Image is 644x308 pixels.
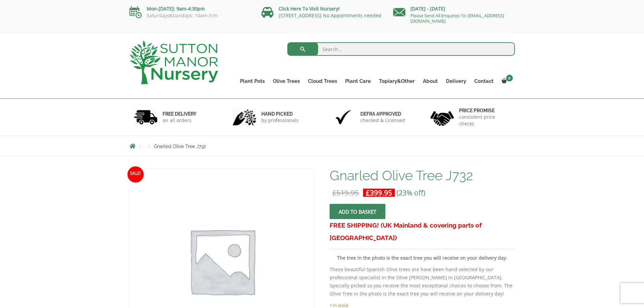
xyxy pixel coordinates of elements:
input: Search... [287,42,515,56]
p: on all orders [163,117,196,124]
a: Plant Care [341,76,375,86]
strong: The tree in the photo is the exact tree you will receive on your delivery day. [337,255,507,261]
a: Delivery [442,76,470,86]
a: Plant Pots [236,76,269,86]
p: These beautiful Spanish Olive trees are have been hand selected by our professional specialist in... [330,265,515,298]
h6: FREE DELIVERY [163,111,196,117]
h1: Gnarled Olive Tree J732 [330,168,515,183]
h3: FREE SHIPPING! (UK Mainland & covering parts of [GEOGRAPHIC_DATA]) [330,219,515,244]
span: £ [366,188,370,197]
a: Please Send All Enquiries To: [EMAIL_ADDRESS][DOMAIN_NAME] [410,13,504,24]
p: by professionals [261,117,299,124]
h6: hand picked [261,111,299,117]
img: 1.jpg [134,109,158,126]
a: Click Here To Visit Nursery! [279,5,340,12]
h6: Defra approved [360,111,405,117]
span: (23% off) [397,188,425,197]
p: Mon-[DATE]: 9am-4:30pm [129,5,251,13]
a: About [419,76,442,86]
span: £ [332,188,336,197]
nav: Breadcrumbs [129,143,515,149]
p: consistent price checks [459,114,510,127]
img: 3.jpg [332,109,355,126]
bdi: 399.95 [366,188,392,197]
p: [DATE] - [DATE] [393,5,515,13]
img: logo [129,41,218,84]
a: [STREET_ADDRESS] No Appointments needed [279,12,381,19]
p: Saturdays&Sundays: 10am-3:m [129,13,251,18]
a: 0 [498,76,515,86]
h6: Price promise [459,108,510,114]
a: Topiary&Other [375,76,419,86]
a: Contact [470,76,498,86]
p: checked & Licensed [360,117,405,124]
img: 2.jpg [233,109,256,126]
span: Gnarled Olive Tree J732 [154,144,206,149]
a: Cloud Trees [304,76,341,86]
bdi: 519.95 [332,188,359,197]
img: 4.jpg [430,107,454,127]
a: Olive Trees [269,76,304,86]
span: 0 [506,75,513,81]
button: Add to basket [330,204,385,219]
span: Sale! [127,166,144,183]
